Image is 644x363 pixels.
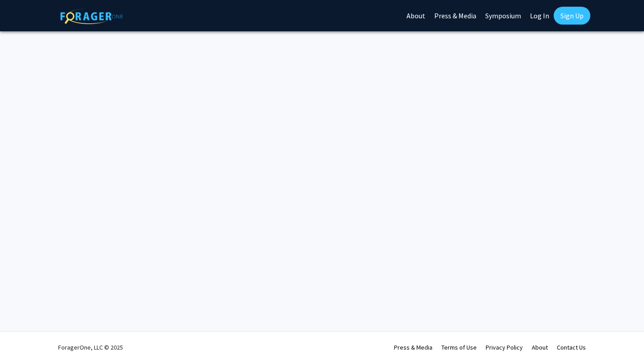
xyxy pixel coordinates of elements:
a: Sign Up [554,7,590,25]
a: Terms of Use [441,343,477,351]
a: About [532,343,548,351]
a: Contact Us [557,343,586,351]
a: Press & Media [394,343,432,351]
img: ForagerOne Logo [60,8,123,24]
a: Privacy Policy [486,343,523,351]
div: ForagerOne, LLC © 2025 [58,332,123,363]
